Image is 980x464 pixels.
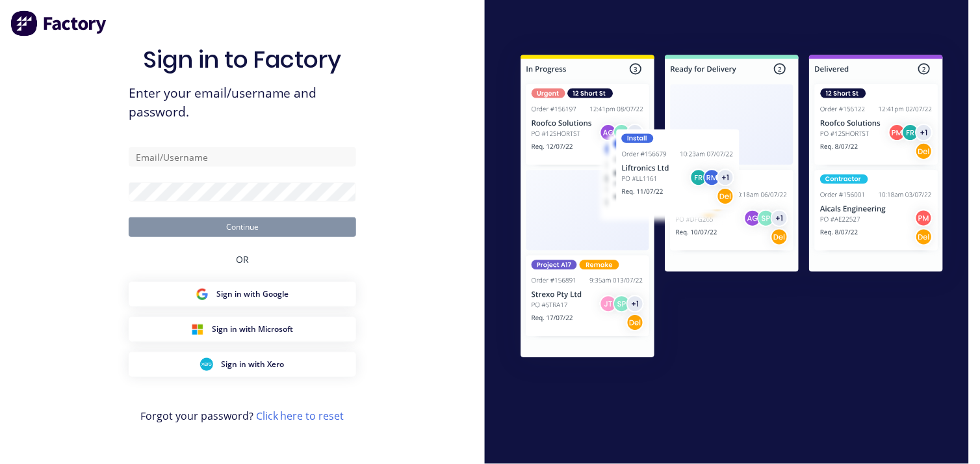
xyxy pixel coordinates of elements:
a: Click here to reset [256,409,344,423]
img: Factory [10,10,108,36]
button: Microsoft Sign inSign in with Microsoft [129,317,356,342]
button: Xero Sign inSign in with Xero [129,352,356,377]
span: Forgot your password? [140,408,344,424]
span: Sign in with Microsoft [212,323,293,335]
img: Google Sign in [196,288,209,301]
button: Google Sign inSign in with Google [129,282,356,307]
span: Sign in with Xero [221,359,284,370]
h1: Sign in to Factory [143,46,342,74]
img: Sign in [495,31,970,385]
span: Sign in with Google [216,288,289,300]
span: Enter your email/username and password. [129,84,356,122]
button: Continue [129,217,356,237]
input: Email/Username [129,147,356,167]
img: Microsoft Sign in [191,323,204,336]
div: OR [236,237,249,282]
img: Xero Sign in [200,358,213,371]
